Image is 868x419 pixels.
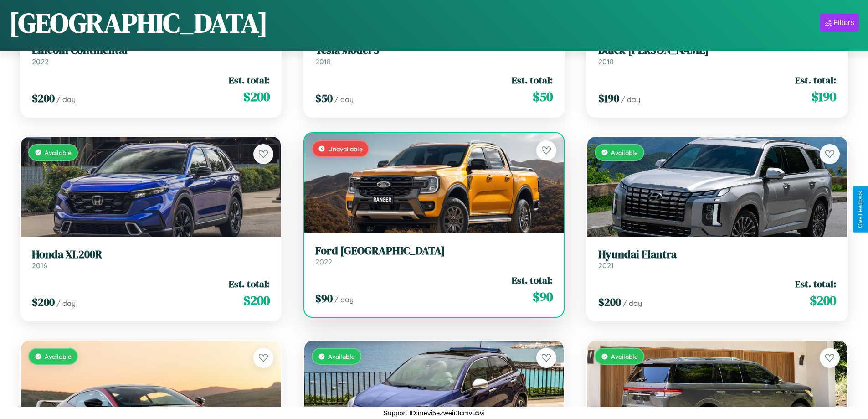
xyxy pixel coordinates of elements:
[315,257,332,266] span: 2022
[32,248,270,261] h3: Honda XL200R
[623,299,642,308] span: / day
[598,248,836,270] a: Hyundai Elantra2021
[598,44,836,57] h3: Buick [PERSON_NAME]
[611,149,638,156] span: Available
[598,91,619,106] span: $ 190
[598,57,614,66] span: 2018
[533,88,553,106] span: $ 50
[56,299,76,308] span: / day
[315,291,333,306] span: $ 90
[598,295,621,310] span: $ 200
[229,73,270,87] span: Est. total:
[32,91,55,106] span: $ 200
[45,149,72,156] span: Available
[32,261,47,270] span: 2016
[243,291,270,310] span: $ 200
[598,248,836,261] h3: Hyundai Elantra
[334,295,354,304] span: / day
[32,57,49,66] span: 2022
[9,4,268,41] h1: [GEOGRAPHIC_DATA]
[315,57,331,66] span: 2018
[334,95,354,104] span: / day
[795,277,836,290] span: Est. total:
[243,88,270,106] span: $ 200
[810,291,836,310] span: $ 200
[32,295,55,310] span: $ 200
[56,95,76,104] span: / day
[512,274,553,287] span: Est. total:
[533,288,553,306] span: $ 90
[315,44,553,66] a: Tesla Model 32018
[383,407,485,419] p: Support ID: mevi5ezweir3cmvu5vi
[598,261,614,270] span: 2021
[45,352,72,360] span: Available
[795,73,836,87] span: Est. total:
[32,44,270,66] a: Lincoln Continental2022
[328,145,363,153] span: Unavailable
[328,352,355,360] span: Available
[32,44,270,57] h3: Lincoln Continental
[820,14,859,32] button: Filters
[611,352,638,360] span: Available
[315,244,553,258] h3: Ford [GEOGRAPHIC_DATA]
[598,44,836,66] a: Buick [PERSON_NAME]2018
[315,91,333,106] span: $ 50
[812,88,836,106] span: $ 190
[315,244,553,267] a: Ford [GEOGRAPHIC_DATA]2022
[315,44,553,57] h3: Tesla Model 3
[857,191,863,228] div: Give Feedback
[833,18,854,27] div: Filters
[621,95,640,104] span: / day
[229,277,270,290] span: Est. total:
[32,248,270,270] a: Honda XL200R2016
[512,73,553,87] span: Est. total:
